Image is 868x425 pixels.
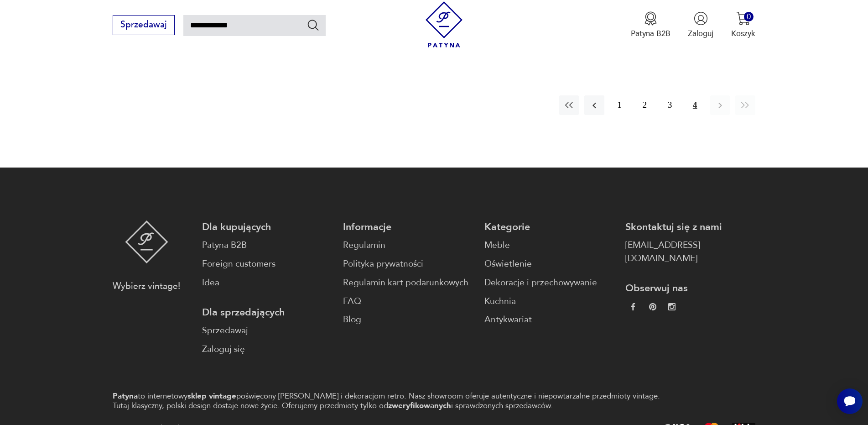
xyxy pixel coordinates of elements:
[202,220,332,234] p: Dla kupujących
[202,324,332,337] a: Sprzedawaj
[484,295,614,308] a: Kuchnia
[421,1,467,47] img: Patyna - sklep z meblami i dekoracjami vintage
[625,220,755,234] p: Skontaktuj się z nami
[610,95,629,115] button: 1
[113,280,180,293] p: Wybierz vintage!
[202,239,332,252] a: Patyna B2B
[202,306,332,319] p: Dla sprzedających
[202,257,332,271] a: Foreign customers
[343,313,473,326] a: Blog
[343,220,473,234] p: Informacje
[635,95,655,115] button: 2
[202,343,332,356] a: Zaloguj się
[660,95,680,115] button: 3
[307,18,320,31] button: Szukaj
[343,295,473,308] a: FAQ
[631,11,670,39] button: Patyna B2B
[484,276,614,289] a: Dekoracje i przechowywanie
[736,11,750,26] img: Ikona koszyka
[629,303,637,310] img: da9060093f698e4c3cedc1453eec5031.webp
[625,239,755,265] a: [EMAIL_ADDRESS][DOMAIN_NAME]
[113,391,673,411] p: to internetowy poświęcony [PERSON_NAME] i dekoracjom retro. Nasz showroom oferuje autentyczne i n...
[484,257,614,271] a: Oświetlenie
[484,239,614,252] a: Meble
[113,391,138,401] strong: Patyna
[113,22,174,29] a: Sprzedawaj
[631,11,670,39] a: Ikona medaluPatyna B2B
[187,391,236,401] strong: sklep vintage
[343,276,473,289] a: Regulamin kart podarunkowych
[688,28,713,39] p: Zaloguj
[484,220,614,234] p: Kategorie
[625,282,755,295] p: Obserwuj nas
[731,11,755,39] button: 0Koszyk
[694,11,708,26] img: Ikonka użytkownika
[202,276,332,289] a: Idea
[685,95,705,115] button: 4
[744,12,754,21] div: 0
[688,11,713,39] button: Zaloguj
[343,257,473,271] a: Polityka prywatności
[113,15,174,35] button: Sprzedawaj
[343,239,473,252] a: Regulamin
[631,28,670,39] p: Patyna B2B
[837,388,863,414] iframe: Smartsupp widget button
[388,400,451,411] strong: zweryfikowanych
[649,303,656,310] img: 37d27d81a828e637adc9f9cb2e3d3a8a.webp
[731,28,755,39] p: Koszyk
[644,11,658,26] img: Ikona medalu
[125,220,168,263] img: Patyna - sklep z meblami i dekoracjami vintage
[484,313,614,326] a: Antykwariat
[668,303,676,310] img: c2fd9cf7f39615d9d6839a72ae8e59e5.webp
